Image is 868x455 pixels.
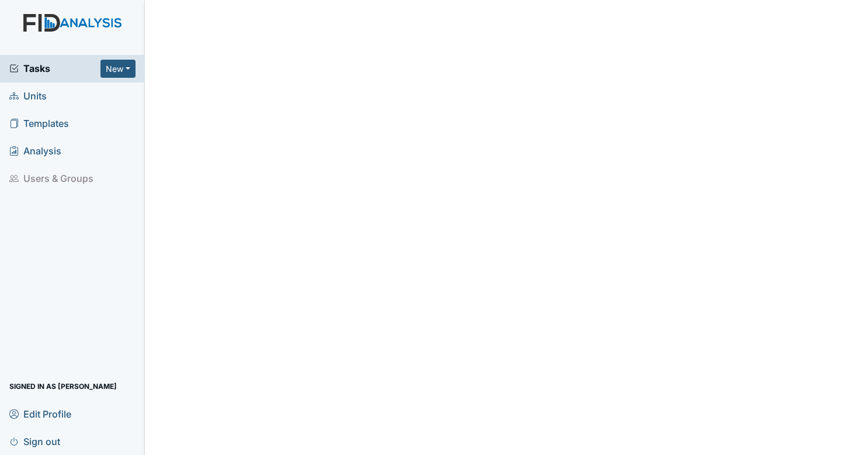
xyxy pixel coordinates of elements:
[9,142,61,160] span: Analysis
[9,115,69,133] span: Templates
[100,60,136,78] button: New
[9,432,60,450] span: Sign out
[9,61,100,75] a: Tasks
[9,377,117,395] span: Signed in as [PERSON_NAME]
[9,87,47,105] span: Units
[9,405,71,423] span: Edit Profile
